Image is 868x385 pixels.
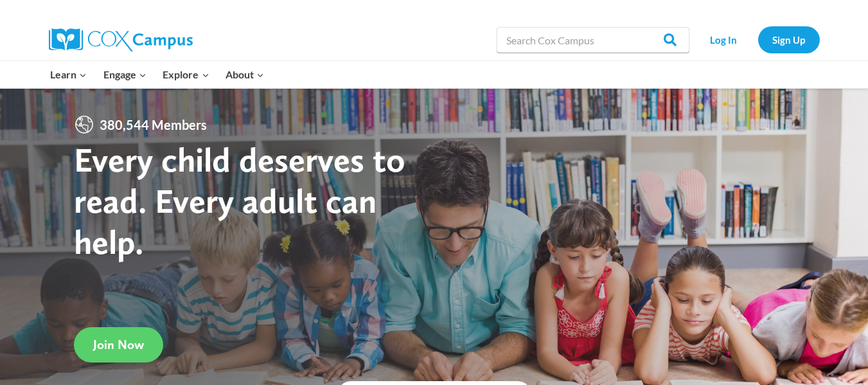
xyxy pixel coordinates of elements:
span: About [226,66,264,83]
span: Explore [163,66,209,83]
a: Join Now [74,327,163,362]
strong: Every child deserves to read. Every adult can help. [74,139,405,262]
nav: Primary Navigation [42,61,272,88]
span: Engage [103,66,146,83]
span: Learn [50,66,87,83]
input: Search Cox Campus [497,27,689,53]
span: 380,544 Members [94,114,212,135]
span: Join Now [93,337,144,352]
img: Cox Campus [49,28,193,51]
nav: Secondary Navigation [696,26,820,53]
a: Log In [696,26,752,53]
a: Sign Up [758,26,820,53]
